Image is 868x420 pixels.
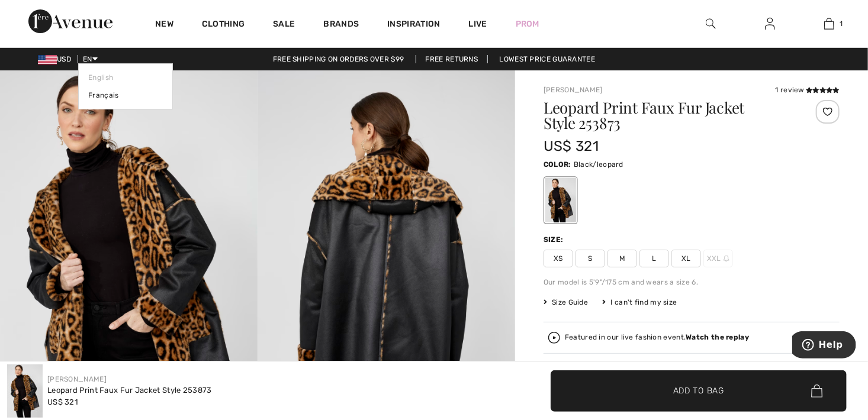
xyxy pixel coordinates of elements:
[7,364,43,418] img: Leopard Print Faux Fur Jacket Style 253873
[545,178,576,222] div: Black/leopard
[565,334,749,341] div: Featured in our live fashion event.
[792,331,856,361] iframe: Opens a widget where you can find more information
[544,100,790,131] h1: Leopard Print Faux Fur Jacket Style 253873
[703,250,733,267] span: XXL
[840,18,843,29] span: 1
[551,370,847,412] button: Add to Bag
[671,250,701,267] span: XL
[544,86,603,94] a: [PERSON_NAME]
[706,17,716,31] img: search the website
[416,55,488,63] a: Free Returns
[686,333,750,341] strong: Watch the replay
[516,18,539,30] a: Prom
[387,19,440,31] span: Inspiration
[756,17,785,31] a: Sign In
[576,250,605,267] span: S
[273,19,295,31] a: Sale
[202,19,245,31] a: Clothing
[544,250,573,267] span: XS
[88,69,163,86] a: English
[724,256,729,261] img: ring-m.svg
[47,385,212,396] div: Leopard Print Faux Fur Jacket Style 253873
[544,234,566,245] div: Size:
[38,55,76,63] span: USD
[469,18,487,30] a: Live
[548,332,560,344] img: Watch the replay
[776,85,840,95] div: 1 review
[544,138,599,154] span: US$ 321
[47,398,78,406] span: US$ 321
[490,55,605,63] a: Lowest Price Guarantee
[83,55,98,63] span: EN
[673,385,724,397] span: Add to Bag
[28,9,112,33] img: 1ère Avenue
[324,19,359,31] a: Brands
[38,55,57,64] img: US Dollar
[88,86,163,104] a: Français
[607,250,637,267] span: M
[47,375,107,383] a: [PERSON_NAME]
[639,250,669,267] span: L
[574,160,623,169] span: Black/leopard
[811,385,822,398] img: Bag.svg
[824,17,834,31] img: My Bag
[602,297,677,308] div: I can't find my size
[263,55,414,63] a: Free shipping on orders over $99
[544,277,840,287] div: Our model is 5'9"/175 cm and wears a size 6.
[544,297,588,308] span: Size Guide
[800,17,858,31] a: 1
[544,160,571,169] span: Color:
[155,19,173,31] a: New
[765,17,775,31] img: My Info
